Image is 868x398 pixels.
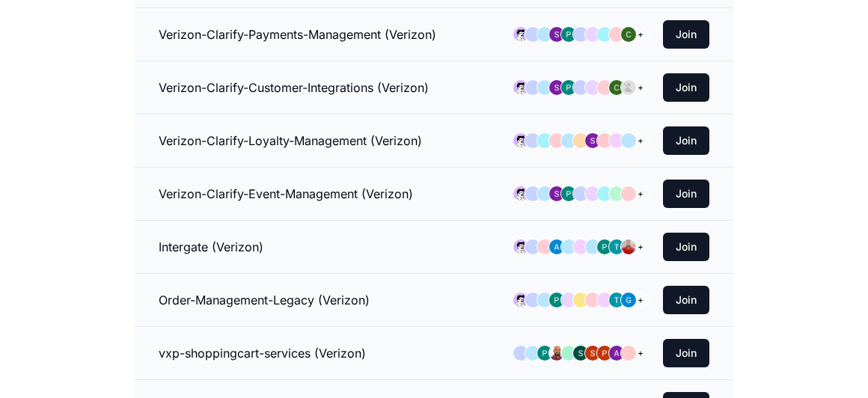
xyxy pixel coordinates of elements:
[609,239,624,254] img: ACg8ocL-P3SnoSMinE6cJ4KuvimZdrZkjavFcOgZl8SznIp-YIbKyw=s96-c
[609,346,624,361] img: ACg8ocICPzw3TCJpbvP5oqTUw-OeQ5tPEuPuFHVtyaCnfaAagCbpGQ=s96-c
[663,286,709,314] button: Join
[597,239,612,254] img: ACg8ocLL3vXvdba5S5V7nChXuiKYjYAj5GQFF3QGVBb6etwgLiZA=s96-c
[549,239,564,254] img: ACg8ocKz7EBFCnWPdTv19o9m_nca3N0OVJEOQCGwElfmCyRVJ95dZw=s96-c
[663,180,709,208] button: Join
[633,239,648,254] div: +
[159,132,422,150] h3: Verizon-Clarify-Loyalty-Management (Verizon)
[663,20,709,49] button: Join
[597,346,612,361] img: ACg8ocJAcLg99A07DI0Bjb7YTZ7lO98p9p7gxWo-JnGaDHMkGyQblA=s96-c
[573,346,588,361] img: ACg8ocJJ9wOaTkeMauVrev4VLW_8tKmEluUeKNxptGL4V32TKRkCPQ=s96-c
[513,186,528,201] img: avatar
[663,233,709,261] button: Join
[159,344,366,362] h3: vxp-shoppingcart-services (Verizon)
[549,186,564,201] img: ACg8ocLMZVwJcQ6ienYYOShb2_tczwC2Z7Z6u8NUc1SVA7ddq9cPVg=s96-c
[633,346,648,361] div: +
[537,346,552,361] img: ACg8ocLL3vXvdba5S5V7nChXuiKYjYAj5GQFF3QGVBb6etwgLiZA=s96-c
[633,293,648,307] div: +
[561,27,576,42] img: ACg8ocLL3vXvdba5S5V7nChXuiKYjYAj5GQFF3QGVBb6etwgLiZA=s96-c
[561,80,576,95] img: ACg8ocLL3vXvdba5S5V7nChXuiKYjYAj5GQFF3QGVBb6etwgLiZA=s96-c
[633,80,648,95] div: +
[549,80,564,95] img: ACg8ocLMZVwJcQ6ienYYOShb2_tczwC2Z7Z6u8NUc1SVA7ddq9cPVg=s96-c
[621,27,636,42] img: ACg8ocKkQdaZ7O0W4isa6ORNxlMkUhTbx31wX9jVkdgwMeQO7anWDQ=s96-c
[159,238,263,256] h3: Intergate (Verizon)
[513,133,528,148] img: avatar
[633,133,648,148] div: +
[513,80,528,95] img: avatar
[663,339,709,367] button: Join
[513,239,528,254] img: avatar
[159,185,413,203] h3: Verizon-Clarify-Event-Management (Verizon)
[561,186,576,201] img: ACg8ocLL3vXvdba5S5V7nChXuiKYjYAj5GQFF3QGVBb6etwgLiZA=s96-c
[585,346,600,361] img: ACg8ocLg2_KGMaESmVdPJoxlc_7O_UeM10l1C5GIc0P9QNRQFTV7=s96-c
[621,239,636,254] img: ACg8ocIv1za6F8xGYbww3Hkw6O_IrTbW7Mgj4yyE-WS8LmDaajZivmk=s96-c
[159,25,436,43] h3: Verizon-Clarify-Payments-Management (Verizon)
[633,27,648,42] div: +
[549,293,564,307] img: ACg8ocLL3vXvdba5S5V7nChXuiKYjYAj5GQFF3QGVBb6etwgLiZA=s96-c
[513,27,528,42] img: avatar
[585,133,600,148] img: ACg8ocLMZVwJcQ6ienYYOShb2_tczwC2Z7Z6u8NUc1SVA7ddq9cPVg=s96-c
[159,79,429,97] h3: Verizon-Clarify-Customer-Integrations (Verizon)
[633,186,648,201] div: +
[663,73,709,102] button: Join
[609,80,624,95] img: ACg8ocKkQdaZ7O0W4isa6ORNxlMkUhTbx31wX9jVkdgwMeQO7anWDQ=s96-c
[621,293,636,307] img: ACg8ocLgD4B0PbMnFCRezSs6CxZErLn06tF4Svvl2GU3TFAxQEAh9w=s96-c
[159,291,370,309] h3: Order-Management-Legacy (Verizon)
[621,80,636,95] img: ACg8ocIFSWBhaO1VbicHmTio-9URHFPgsd0fLhvxQXlDxn86vlgNSg=s96-c
[549,27,564,42] img: ACg8ocLMZVwJcQ6ienYYOShb2_tczwC2Z7Z6u8NUc1SVA7ddq9cPVg=s96-c
[549,346,564,361] img: ACg8ocIpWYaV2uWFLDfsvApOy6-lY0d_Qcq218dZjDbEexeynHUXZQ=s96-c
[663,126,709,155] button: Join
[513,293,528,307] img: avatar
[609,293,624,307] img: ACg8ocL-P3SnoSMinE6cJ4KuvimZdrZkjavFcOgZl8SznIp-YIbKyw=s96-c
